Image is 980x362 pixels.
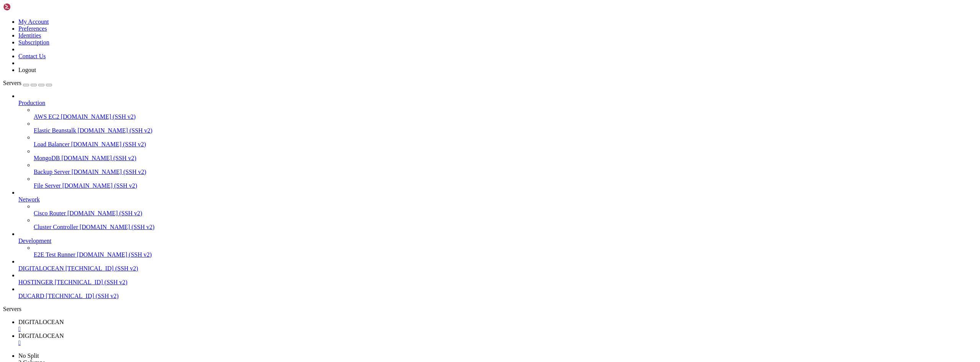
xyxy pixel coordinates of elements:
[18,265,64,272] span: DIGITALOCEAN
[34,113,977,120] a: AWS EC2 [DOMAIN_NAME] (SSH v2)
[34,175,977,189] li: File Server [DOMAIN_NAME] (SSH v2)
[18,279,977,286] a: HOSTINGER [TECHNICAL_ID] (SSH v2)
[18,265,977,272] a: DIGITALOCEAN [TECHNICAL_ID] (SSH v2)
[46,293,119,299] span: [TECHNICAL_ID] (SSH v2)
[34,141,70,147] span: Load Balancer
[18,32,41,39] a: Identities
[72,169,147,175] span: [DOMAIN_NAME] (SSH v2)
[67,210,142,216] span: [DOMAIN_NAME] (SSH v2)
[18,293,977,300] a: DUCARD [TECHNICAL_ID] (SSH v2)
[18,286,977,300] li: DUCARD [TECHNICAL_ID] (SSH v2)
[34,203,977,217] li: Cisco Router [DOMAIN_NAME] (SSH v2)
[18,279,53,285] span: HOSTINGER
[3,10,6,16] div: (0, 1)
[3,3,47,11] img: Shellngn
[34,127,977,134] a: Elastic Beanstalk [DOMAIN_NAME] (SSH v2)
[34,169,977,175] a: Backup Server [DOMAIN_NAME] (SSH v2)
[34,244,977,258] li: E2E Test Runner [DOMAIN_NAME] (SSH v2)
[34,106,977,120] li: AWS EC2 [DOMAIN_NAME] (SSH v2)
[34,217,977,231] li: Cluster Controller [DOMAIN_NAME] (SSH v2)
[34,113,59,120] span: AWS EC2
[18,319,977,333] a: DIGITALOCEAN
[34,224,78,230] span: Cluster Controller
[3,80,52,86] a: Servers
[18,93,977,189] li: Production
[3,3,880,10] x-row: Connecting [TECHNICAL_ID]...
[3,80,21,86] span: Servers
[61,155,136,161] span: [DOMAIN_NAME] (SSH v2)
[18,333,64,339] span: DIGITALOCEAN
[18,189,977,231] li: Network
[34,120,977,134] li: Elastic Beanstalk [DOMAIN_NAME] (SSH v2)
[34,210,66,216] span: Cisco Router
[18,339,977,346] a: 
[18,231,977,258] li: Development
[18,25,47,32] a: Preferences
[18,18,49,25] a: My Account
[34,141,977,148] a: Load Balancer [DOMAIN_NAME] (SSH v2)
[77,251,152,258] span: [DOMAIN_NAME] (SSH v2)
[34,224,977,231] a: Cluster Controller [DOMAIN_NAME] (SSH v2)
[18,272,977,286] li: HOSTINGER [TECHNICAL_ID] (SSH v2)
[18,39,49,46] a: Subscription
[18,238,977,244] a: Development
[18,196,40,203] span: Network
[34,127,76,134] span: Elastic Beanstalk
[61,113,136,120] span: [DOMAIN_NAME] (SSH v2)
[18,326,977,333] a: 
[3,306,977,313] div: Servers
[34,210,977,217] a: Cisco Router [DOMAIN_NAME] (SSH v2)
[18,352,39,359] a: No Split
[34,148,977,162] li: MongoDB [DOMAIN_NAME] (SSH v2)
[65,265,138,272] span: [TECHNICAL_ID] (SSH v2)
[18,293,44,299] span: DUCARD
[18,100,977,106] a: Production
[78,127,153,134] span: [DOMAIN_NAME] (SSH v2)
[71,141,146,147] span: [DOMAIN_NAME] (SSH v2)
[34,251,977,258] a: E2E Test Runner [DOMAIN_NAME] (SSH v2)
[34,162,977,175] li: Backup Server [DOMAIN_NAME] (SSH v2)
[34,134,977,148] li: Load Balancer [DOMAIN_NAME] (SSH v2)
[18,100,45,106] span: Production
[18,196,977,203] a: Network
[18,319,64,325] span: DIGITALOCEAN
[18,333,977,346] a: DIGITALOCEAN
[3,3,880,10] x-row: Connection timed out
[18,258,977,272] li: DIGITALOCEAN [TECHNICAL_ID] (SSH v2)
[18,67,36,73] a: Logout
[34,182,977,189] a: File Server [DOMAIN_NAME] (SSH v2)
[34,182,61,189] span: File Server
[55,279,127,285] span: [TECHNICAL_ID] (SSH v2)
[34,155,977,162] a: MongoDB [DOMAIN_NAME] (SSH v2)
[18,238,51,244] span: Development
[34,155,60,161] span: MongoDB
[62,182,137,189] span: [DOMAIN_NAME] (SSH v2)
[18,53,46,59] a: Contact Us
[34,169,70,175] span: Backup Server
[80,224,155,230] span: [DOMAIN_NAME] (SSH v2)
[34,251,75,258] span: E2E Test Runner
